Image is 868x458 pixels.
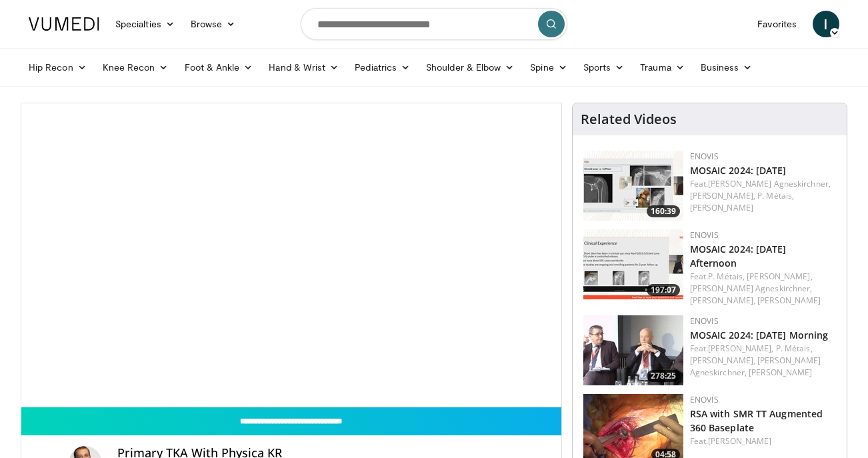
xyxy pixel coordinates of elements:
[632,54,693,81] a: Trauma
[776,343,813,354] a: P. Métais,
[107,11,183,37] a: Specialties
[749,367,812,378] a: [PERSON_NAME]
[690,435,836,447] div: Feat.
[347,54,418,81] a: Pediatrics
[177,54,261,81] a: Foot & Ankle
[183,11,244,37] a: Browse
[708,343,773,354] a: [PERSON_NAME],
[21,103,561,407] video-js: Video Player
[261,54,347,81] a: Hand & Wrist
[647,284,680,296] span: 197:07
[647,370,680,382] span: 278:25
[708,271,745,282] a: P. Métais,
[581,111,677,127] h4: Related Videos
[690,190,755,201] a: [PERSON_NAME],
[418,54,522,81] a: Shoulder & Elbow
[301,8,567,40] input: Search topics, interventions
[690,164,787,177] a: MOSAIC 2024: [DATE]
[690,295,755,306] a: [PERSON_NAME],
[583,229,683,299] a: 197:07
[747,271,812,282] a: [PERSON_NAME],
[690,151,719,162] a: Enovis
[813,11,839,37] a: I
[749,11,805,37] a: Favorites
[690,202,753,213] a: [PERSON_NAME]
[575,54,633,81] a: Sports
[583,151,683,221] a: 160:39
[583,315,683,385] a: 278:25
[690,355,821,378] a: [PERSON_NAME] Agneskirchner,
[690,315,719,327] a: Enovis
[583,315,683,385] img: 5461eadd-f547-40e8-b3ef-9b1f03cde6d9.150x105_q85_crop-smart_upscale.jpg
[757,190,794,201] a: P. Métais,
[690,229,719,241] a: Enovis
[522,54,575,81] a: Spine
[757,295,821,306] a: [PERSON_NAME]
[693,54,761,81] a: Business
[647,205,680,217] span: 160:39
[690,407,823,434] a: RSA with SMR TT Augmented 360 Baseplate
[690,343,836,379] div: Feat.
[690,329,829,341] a: MOSAIC 2024: [DATE] Morning
[583,229,683,299] img: ab2533bc-3f62-42da-b4f5-abec086ce4de.150x105_q85_crop-smart_upscale.jpg
[29,17,99,31] img: VuMedi Logo
[690,283,813,294] a: [PERSON_NAME] Agneskirchner,
[690,271,836,307] div: Feat.
[690,355,755,366] a: [PERSON_NAME],
[708,435,771,447] a: [PERSON_NAME]
[583,151,683,221] img: 231f7356-6f30-4db6-9706-d4150743ceaf.150x105_q85_crop-smart_upscale.jpg
[708,178,831,189] a: [PERSON_NAME] Agneskirchner,
[690,178,836,214] div: Feat.
[690,243,787,269] a: MOSAIC 2024: [DATE] Afternoon
[21,54,95,81] a: Hip Recon
[690,394,719,405] a: Enovis
[95,54,177,81] a: Knee Recon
